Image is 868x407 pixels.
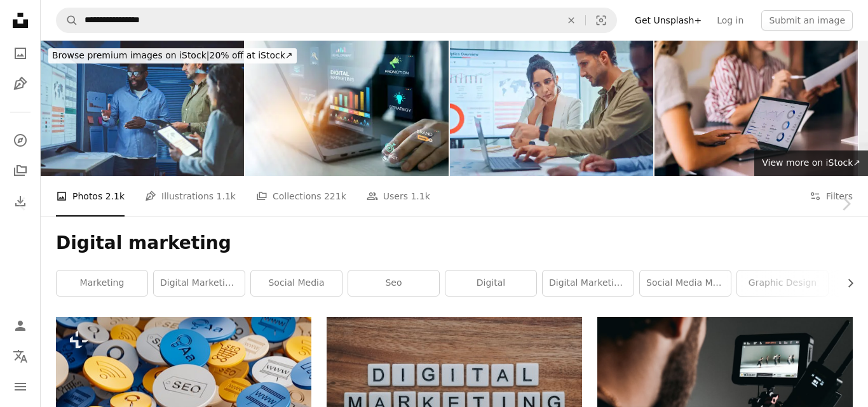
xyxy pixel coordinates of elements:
a: marketing [57,270,147,296]
button: Submit an image [761,10,853,30]
span: 1.1k [410,189,430,203]
a: a bunch of different types of buttons on a table [56,383,311,394]
a: digital marketing services [543,270,634,296]
a: Next [824,143,868,265]
a: Log in [709,10,751,30]
a: seo [348,270,439,296]
span: Browse premium images on iStock | [52,50,209,60]
a: Illustrations [8,71,33,97]
a: Browse premium images on iStock|20% off at iStock↗ [41,41,304,71]
a: social media marketing [640,270,731,296]
img: A team of multiethnic developers is meeting to discuss the data analytics of marketing. [450,41,653,176]
a: Photos [8,41,33,66]
button: scroll list to the right [839,270,853,296]
a: digital marketing artwork on brown wooden surface [327,383,582,394]
img: Team Collaboration at a Business Meeting with Data Analysis [654,41,858,176]
button: Clear [557,8,585,32]
h1: Digital marketing [56,232,853,255]
button: Language [8,344,33,369]
a: social media [251,270,342,296]
a: Collections 221k [256,176,346,217]
span: 1.1k [217,189,236,203]
a: digital [445,270,536,296]
img: Digital Marketing development and goals strategy.Attract organic traffic for big sales. Digital m... [245,41,449,176]
a: Illustrations 1.1k [145,176,236,217]
form: Find visuals sitewide [56,8,617,33]
button: Visual search [586,8,616,32]
img: Data analytics team meeting at night. [41,41,244,176]
span: 221k [324,189,346,203]
a: Log in / Sign up [8,313,33,338]
a: Users 1.1k [367,176,430,217]
a: View more on iStock↗ [754,150,868,176]
button: Menu [8,374,33,399]
button: Filters [810,176,853,217]
a: Get Unsplash+ [627,10,709,30]
span: View more on iStock ↗ [762,157,860,168]
a: digital marketing agency [154,270,245,296]
span: 20% off at iStock ↗ [52,50,293,60]
a: Explore [8,128,33,153]
button: Search Unsplash [57,8,78,32]
a: graphic design [737,270,828,296]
